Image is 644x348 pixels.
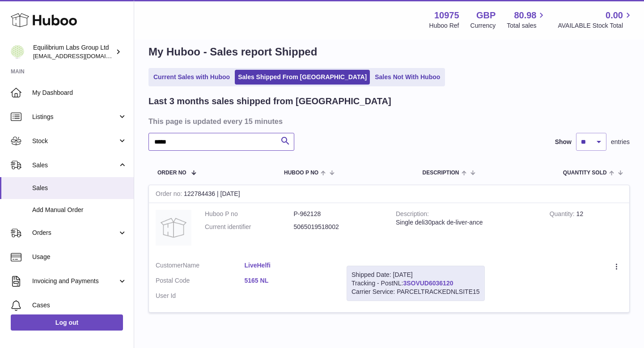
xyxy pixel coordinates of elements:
[148,116,627,126] h3: This page is updated every 15 minutes
[434,9,459,21] strong: 10975
[156,262,183,269] span: Customer
[32,184,127,192] span: Sales
[148,95,391,107] h2: Last 3 months sales shipped from [GEOGRAPHIC_DATA]
[470,21,496,30] div: Currency
[32,229,118,237] span: Orders
[33,52,131,59] span: [EMAIL_ADDRESS][DOMAIN_NAME]
[352,288,480,296] div: Carrier Service: PARCELTRACKEDNLSITE15
[156,210,191,246] img: no-photo.jpg
[558,21,633,30] span: AVAILABLE Stock Total
[396,218,536,227] div: Single deli30pack de-liver-ance
[33,43,114,60] div: Equilibrium Labs Group Ltd
[372,70,443,85] a: Sales Not With Huboo
[156,261,245,272] dt: Name
[32,206,127,214] span: Add Manual Order
[563,170,607,176] span: Quantity Sold
[149,185,629,203] div: 122784436 | [DATE]
[396,210,429,220] strong: Description
[429,21,459,30] div: Huboo Ref
[550,210,576,220] strong: Quantity
[150,70,233,85] a: Current Sales with Huboo
[352,271,480,279] div: Shipped Date: [DATE]
[156,276,245,287] dt: Postal Code
[32,301,127,310] span: Cases
[606,9,623,21] span: 0.00
[507,21,547,30] span: Total sales
[32,277,118,285] span: Invoicing and Payments
[294,223,383,231] dd: 5065019518002
[403,280,453,287] a: 3SOVUD6036120
[32,161,118,170] span: Sales
[148,45,630,59] h1: My Huboo - Sales report Shipped
[558,9,633,30] a: 0.00 AVAILABLE Stock Total
[32,113,118,121] span: Listings
[611,138,630,146] span: entries
[205,210,294,218] dt: Huboo P no
[32,253,127,261] span: Usage
[205,223,294,231] dt: Current identifier
[235,70,370,85] a: Sales Shipped From [GEOGRAPHIC_DATA]
[422,170,459,176] span: Description
[514,9,536,21] span: 80.98
[32,137,118,145] span: Stock
[507,9,547,30] a: 80.98 Total sales
[284,170,318,176] span: Huboo P no
[555,138,572,146] label: Show
[32,89,127,97] span: My Dashboard
[245,261,334,270] a: LiveHelfi
[11,314,123,331] a: Log out
[294,210,383,218] dd: P-962128
[156,190,184,199] strong: Order no
[347,266,485,301] div: Tracking - PostNL:
[245,276,334,285] a: 5165 NL
[543,203,629,255] td: 12
[157,170,186,176] span: Order No
[476,9,496,21] strong: GBP
[156,292,245,300] dt: User Id
[11,45,24,59] img: huboo@equilibriumlabs.com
